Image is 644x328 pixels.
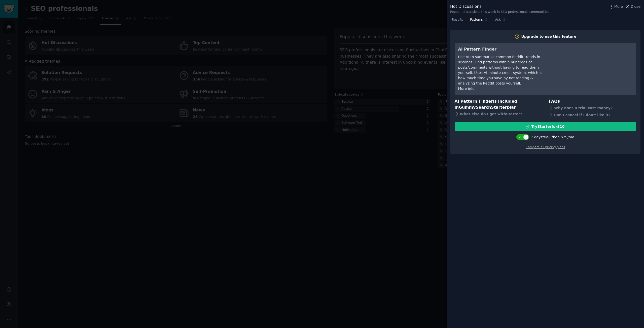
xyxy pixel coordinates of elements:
[549,98,636,105] h3: FAQs
[531,135,574,140] div: 7 days trial, then $ 29 /mo
[458,54,550,86] div: Use AI to summarize common Reddit trends in seconds. Find patterns within hundreds of posts/comme...
[470,18,483,22] span: Patterns
[493,16,508,26] a: Ask
[495,18,501,22] span: Ask
[609,4,623,9] button: More
[631,4,640,9] span: Close
[455,98,542,111] h3: AI Pattern Finder is included in plan
[531,124,564,129] div: Try Starter for $10
[458,46,550,53] h3: AI Pattern Finder
[455,122,636,131] button: TryStarterfor$10
[468,16,490,26] a: Patterns
[458,87,475,91] a: More info
[455,111,542,118] div: What else do I get with Starter ?
[450,4,549,10] div: Hot Discussions
[549,104,636,111] div: Why does a trial cost money?
[452,18,463,22] span: Results
[450,16,465,26] a: Results
[557,46,633,84] iframe: YouTube video player
[450,10,549,14] div: Popular discussions this week in SEO professionals communities
[526,145,565,149] a: Compare all pricing plans
[614,4,623,9] span: More
[459,105,507,110] span: GummySearch Starter
[625,4,640,9] button: Close
[521,34,577,39] div: Upgrade to use this feature
[549,111,636,118] div: Can I cancel if I don't like it?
